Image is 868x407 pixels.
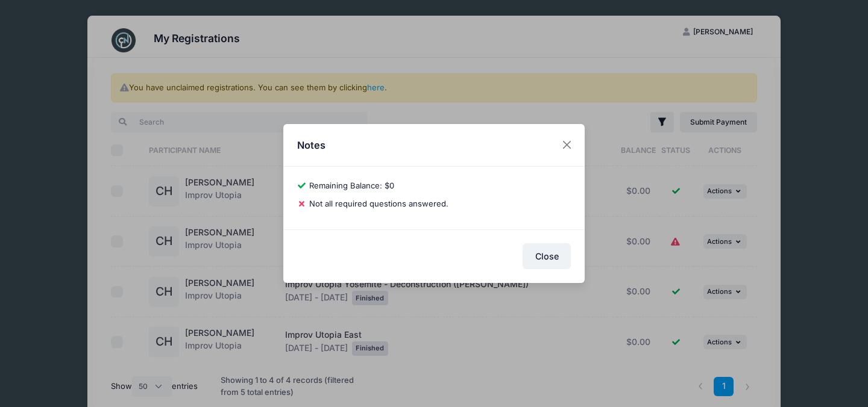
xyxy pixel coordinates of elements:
h4: Notes [297,138,325,152]
span: Remaining Balance: [309,181,382,190]
button: Close [556,134,578,156]
span: Not all required questions answered. [309,199,448,208]
button: Close [523,243,571,269]
span: $0 [385,181,394,190]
